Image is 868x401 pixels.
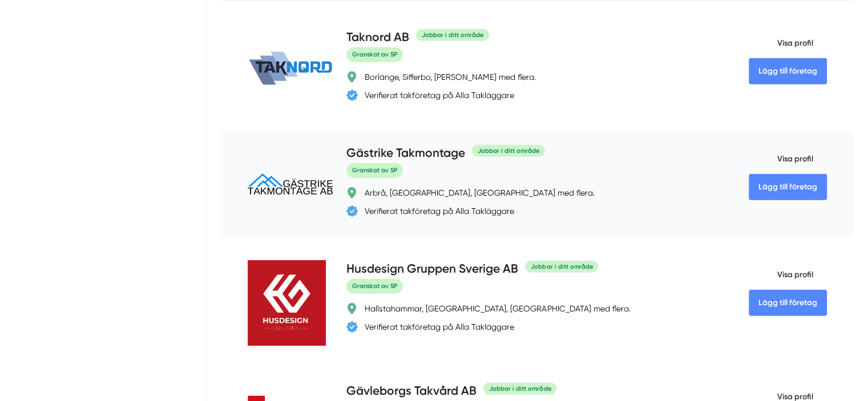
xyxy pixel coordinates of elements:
[346,163,403,177] span: Granskat av SP
[749,144,813,174] span: Visa profil
[365,321,514,333] div: Verifierat takföretag på Alla Takläggare
[749,29,813,58] span: Visa profil
[248,173,333,195] img: Gästrike Takmontage
[346,260,518,279] h4: Husdesign Gruppen Sverige AB
[749,174,827,200] : Lägg till företag
[346,29,409,47] h4: Taknord AB
[416,29,489,41] div: Jobbar i ditt område
[248,51,333,86] img: Taknord AB
[365,303,630,314] div: Hallstahammar, [GEOGRAPHIC_DATA], [GEOGRAPHIC_DATA] med flera.
[472,145,545,157] div: Jobbar i ditt område
[346,47,403,62] span: Granskat av SP
[749,260,813,290] span: Visa profil
[483,383,556,395] div: Jobbar i ditt område
[346,279,403,293] span: Granskat av SP
[749,290,827,316] : Lägg till företag
[365,187,594,199] div: Arbrå, [GEOGRAPHIC_DATA], [GEOGRAPHIC_DATA] med flera.
[365,205,514,217] div: Verifierat takföretag på Alla Takläggare
[365,71,536,83] div: Borlänge, Sifferbo, [PERSON_NAME] med flera.
[365,90,514,101] div: Verifierat takföretag på Alla Takläggare
[749,58,827,84] : Lägg till företag
[248,260,326,346] img: Husdesign Gruppen Sverige AB
[525,261,598,273] div: Jobbar i ditt område
[346,382,477,401] h4: Gävleborgs Takvård AB
[346,144,465,163] h4: Gästrike Takmontage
